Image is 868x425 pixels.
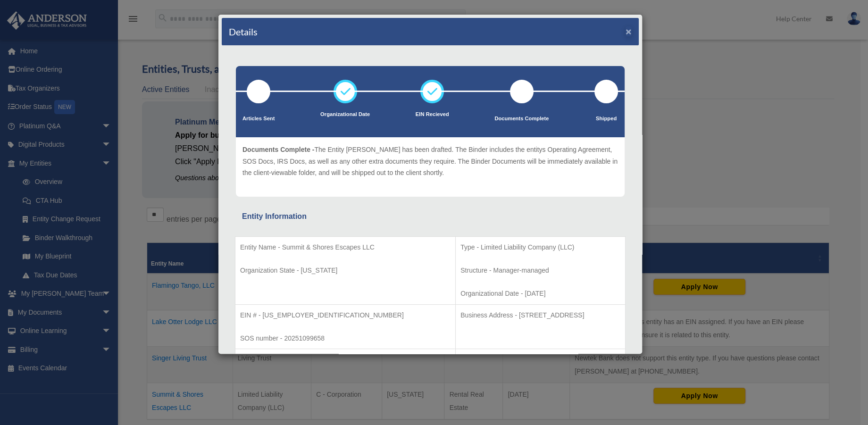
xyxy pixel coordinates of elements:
[240,242,451,253] p: Entity Name - Summit & Shores Escapes LLC
[242,210,618,223] div: Entity Information
[240,333,451,344] p: SOS number - 20251099658
[240,309,451,321] p: EIN # - [US_EMPLOYER_IDENTIFICATION_NUMBER]
[594,114,618,124] p: Shipped
[460,309,620,321] p: Business Address - [STREET_ADDRESS]
[229,25,258,38] h4: Details
[460,242,620,253] p: Type - Limited Liability Company (LLC)
[242,146,314,153] span: Documents Complete -
[494,114,549,124] p: Documents Complete
[460,288,620,300] p: Organizational Date - [DATE]
[320,110,370,119] p: Organizational Date
[240,265,451,276] p: Organization State - [US_STATE]
[242,144,618,179] p: The Entity [PERSON_NAME] has been drafted. The Binder includes the entitys Operating Agreement, S...
[626,26,632,36] button: ×
[460,265,620,276] p: Structure - Manager-managed
[416,110,449,119] p: EIN Recieved
[242,114,275,124] p: Articles Sent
